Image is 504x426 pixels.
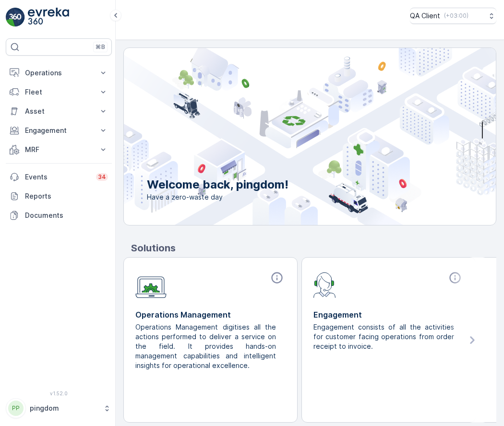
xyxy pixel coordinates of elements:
p: MRF [25,145,93,154]
p: pingdom [30,403,98,413]
img: city illustration [81,48,496,225]
p: Engagement [25,126,93,135]
button: QA Client(+03:00) [410,8,496,24]
button: MRF [6,140,112,159]
span: v 1.52.0 [6,390,112,396]
p: Reports [25,191,108,201]
p: Operations Management digitises all the actions performed to deliver a service on the field. It p... [135,322,278,370]
p: Solutions [131,241,496,255]
a: Documents [6,206,112,225]
a: Reports [6,187,112,206]
p: Documents [25,211,108,220]
div: PP [8,401,24,416]
button: Engagement [6,121,112,140]
p: QA Client [410,11,440,21]
button: Operations [6,63,112,83]
span: Have a zero-waste day [147,192,288,202]
p: ⌘B [96,43,105,51]
p: Engagement consists of all the activities for customer facing operations from order receipt to in... [313,322,456,351]
p: Engagement [313,309,464,320]
button: Fleet [6,83,112,102]
button: PPpingdom [6,398,112,418]
p: Welcome back, pingdom! [147,177,288,192]
p: Operations Management [135,309,286,320]
p: ( +03:00 ) [444,12,468,20]
img: logo [6,8,25,27]
a: Events34 [6,167,112,187]
img: module-icon [135,271,167,298]
p: Operations [25,68,93,78]
img: module-icon [313,271,336,298]
img: logo_light-DOdMpM7g.png [28,8,69,27]
p: Asset [25,106,93,116]
p: Fleet [25,87,93,97]
p: 34 [98,173,106,181]
p: Events [25,172,90,182]
button: Asset [6,102,112,121]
